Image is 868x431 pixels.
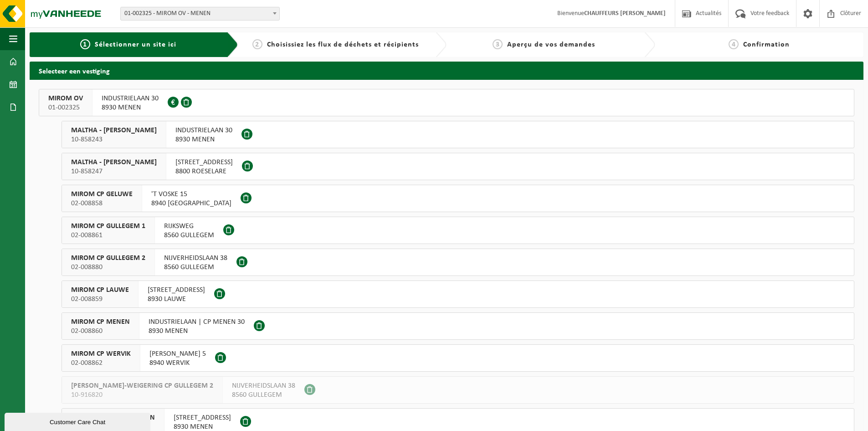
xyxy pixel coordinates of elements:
span: 02-008861 [71,231,145,240]
span: 8930 LAUWE [148,295,205,304]
span: INDUSTRIELAAN | CP MENEN 30 [149,317,245,327]
span: 02-008880 [71,263,145,272]
span: 02-008860 [71,327,130,336]
span: [STREET_ADDRESS] [148,286,205,295]
span: 3 [493,39,503,49]
span: 10-858247 [71,167,157,176]
span: 10-916820 [71,390,213,400]
span: 02-008858 [71,199,133,208]
span: MALTHA - [PERSON_NAME] [71,126,157,135]
span: MIROM OV [48,94,83,103]
span: NIJVERHEIDSLAAN 38 [164,254,227,263]
span: 8940 [GEOGRAPHIC_DATA] [151,199,231,208]
span: NIJVERHEIDSLAAN 38 [232,381,295,390]
button: MIROM CP GELUWE 02-008858 'T VOSKE 158940 [GEOGRAPHIC_DATA] [62,185,854,212]
button: MIROM CP WERVIK 02-008862 [PERSON_NAME] 58940 WERVIK [62,344,854,372]
span: 4 [729,39,739,49]
span: 10-858243 [71,135,157,144]
span: 8800 ROESELARE [175,167,233,176]
span: [STREET_ADDRESS] [175,158,233,167]
span: MIROM CP GULLEGEM 1 [71,222,145,231]
span: 01-002325 - MIROM OV - MENEN [121,7,279,20]
span: MIROM CP LAUWE [71,286,129,295]
span: 8560 GULLEGEM [232,390,295,400]
span: 8930 MENEN [149,327,245,336]
span: 01-002325 - MIROM OV - MENEN [120,7,280,21]
span: Choisissiez les flux de déchets et récipients [267,41,419,48]
span: 1 [80,39,90,49]
span: 02-008859 [71,295,129,304]
span: 01-002325 [48,103,83,112]
button: MIROM CP GULLEGEM 1 02-008861 RIJKSWEG8560 GULLEGEM [62,217,854,244]
button: MIROM OV 01-002325 INDUSTRIELAAN 308930 MENEN [39,89,854,116]
h2: Selecteer een vestiging [30,62,863,79]
span: 8940 WERVIK [149,358,206,368]
button: MIROM CP MENEN 02-008860 INDUSTRIELAAN | CP MENEN 308930 MENEN [62,312,854,340]
button: MALTHA - [PERSON_NAME] 10-858247 [STREET_ADDRESS]8800 ROESELARE [62,153,854,180]
span: Sélectionner un site ici [95,41,176,48]
span: MIROM CP GELUWE [71,190,133,199]
button: MIROM CP GULLEGEM 2 02-008880 NIJVERHEIDSLAAN 388560 GULLEGEM [62,249,854,276]
span: 8930 MENEN [102,103,159,112]
span: MIROM CP MENEN [71,317,130,327]
span: Aperçu de vos demandes [507,41,595,48]
button: MIROM CP LAUWE 02-008859 [STREET_ADDRESS]8930 LAUWE [62,280,854,308]
button: MALTHA - [PERSON_NAME] 10-858243 INDUSTRIELAAN 308930 MENEN [62,121,854,148]
span: [PERSON_NAME] 5 [149,349,206,358]
span: MALTHA - [PERSON_NAME] [71,158,157,167]
span: 8560 GULLEGEM [164,231,214,240]
iframe: chat widget [5,411,152,431]
span: INDUSTRIELAAN 30 [102,94,159,103]
span: [STREET_ADDRESS] [174,413,231,422]
span: 02-008862 [71,358,131,368]
span: 'T VOSKE 15 [151,190,231,199]
span: Confirmation [743,41,790,48]
span: 2 [252,39,262,49]
span: INDUSTRIELAAN 30 [175,126,232,135]
span: MIROM CP GULLEGEM 2 [71,254,145,263]
span: MIROM CP WERVIK [71,349,131,358]
span: 8930 MENEN [175,135,232,144]
strong: CHAUFFEURS [PERSON_NAME] [584,10,666,17]
span: [PERSON_NAME]-WEIGERING CP GULLEGEM 2 [71,381,213,390]
span: 8560 GULLEGEM [164,263,227,272]
span: RIJKSWEG [164,222,214,231]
